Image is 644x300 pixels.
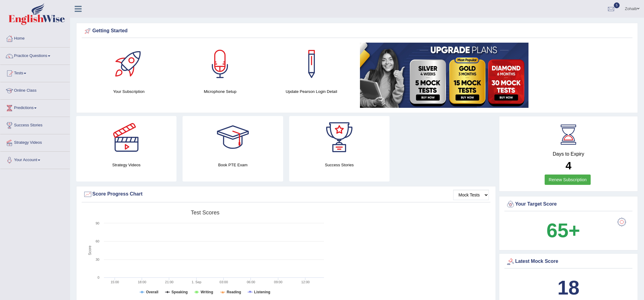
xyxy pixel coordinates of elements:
h4: Days to Expiry [506,151,631,157]
text: 12:00 [301,280,310,284]
tspan: Speaking [172,290,188,294]
img: small5.jpg [360,43,528,108]
text: 09:00 [274,280,283,284]
tspan: Writing [201,290,213,294]
a: Tests [0,65,70,80]
a: Predictions [0,100,70,115]
div: Latest Mock Score [506,257,631,266]
tspan: 1. Sep [192,280,201,284]
text: 0 [98,276,99,279]
a: Strategy Videos [0,134,70,150]
h4: Update Pearson Login Detail [269,88,354,95]
tspan: Test scores [191,210,219,216]
a: Renew Subscription [545,175,591,185]
text: 03:00 [219,280,228,284]
text: 90 [96,221,99,225]
a: Home [0,30,70,45]
div: Score Progress Chart [83,190,489,199]
h4: Strategy Videos [76,162,176,168]
text: 15:00 [111,280,119,284]
text: 21:00 [165,280,174,284]
b: 4 [565,160,571,171]
h4: Your Subscription [86,88,171,95]
div: Getting Started [83,26,631,36]
a: Success Stories [0,117,70,132]
text: 60 [96,239,99,243]
text: 06:00 [247,280,255,284]
b: 18 [557,277,579,299]
a: Practice Questions [0,48,70,63]
h4: Book PTE Exam [183,162,283,168]
tspan: Reading [227,290,241,294]
text: 30 [96,258,99,261]
a: Your Account [0,152,70,167]
div: Your Target Score [506,200,631,209]
h4: Success Stories [289,162,390,168]
text: 18:00 [138,280,146,284]
a: Online Class [0,82,70,97]
h4: Microphone Setup [177,88,262,95]
tspan: Overall [146,290,158,294]
b: 65+ [546,219,580,242]
tspan: Score [88,245,92,255]
tspan: Listening [254,290,270,294]
span: 5 [614,2,620,8]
